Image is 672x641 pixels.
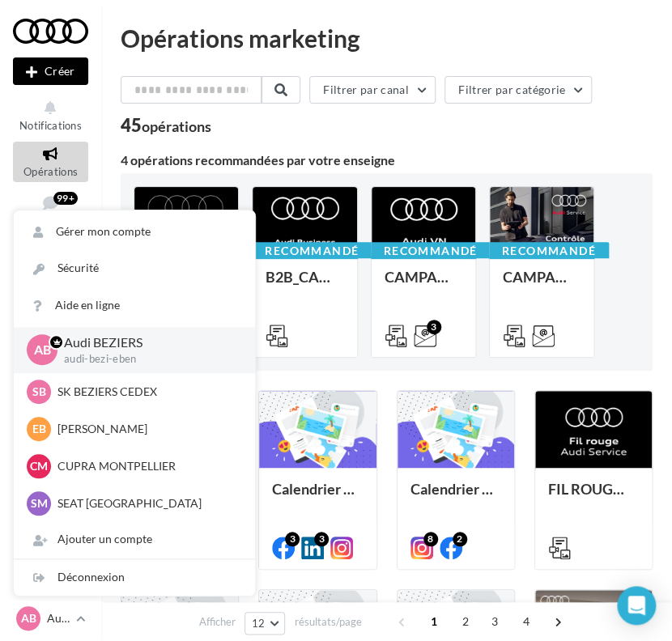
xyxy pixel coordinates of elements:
[14,287,255,324] a: Aide en ligne
[121,154,653,167] div: 4 opérations recommandées par votre enseigne
[64,333,229,352] p: Audi BEZIERS
[23,165,78,178] span: Opérations
[13,57,88,85] button: Créer
[13,96,88,135] button: Notifications
[513,609,539,635] span: 4
[423,532,438,546] div: 8
[121,26,653,50] div: Opérations marketing
[199,614,236,630] span: Afficher
[47,610,70,626] p: Audi BEZIERS
[272,481,363,513] div: Calendrier éditorial national : semaine du 06.10 au 12.10
[294,614,361,630] span: résultats/page
[57,384,236,400] p: SK BEZIERS CEDEX
[142,119,211,134] div: opérations
[617,586,656,625] div: Open Intercom Messenger
[34,341,51,359] span: AB
[444,76,592,104] button: Filtrer par catégorie
[453,609,478,635] span: 2
[53,192,78,205] div: 99+
[13,57,88,85] div: Nouvelle campagne
[13,189,88,248] a: Boîte de réception99+
[30,458,48,474] span: CM
[57,421,236,437] p: [PERSON_NAME]
[14,521,255,558] div: Ajouter un compte
[410,481,501,513] div: Calendrier éditorial national : semaine du 29.09 au 05.10
[64,352,229,367] p: audi-bezi-eben
[14,214,255,250] a: Gérer mon compte
[503,269,581,301] div: CAMPAGNE CONTROLE TECHNIQUE 25€ OCTOBRE
[252,242,372,260] div: Recommandé
[21,610,36,626] span: AB
[32,421,46,437] span: EB
[14,559,255,596] div: Déconnexion
[57,495,236,512] p: SEAT [GEOGRAPHIC_DATA]
[314,532,329,546] div: 3
[482,609,508,635] span: 3
[13,142,88,181] a: Opérations
[32,384,46,400] span: SB
[427,320,441,334] div: 3
[548,481,639,513] div: FIL ROUGE OCTOBRE - AUDI SERVICE
[489,242,609,260] div: Recommandé
[31,495,48,512] span: SM
[453,532,467,546] div: 2
[252,617,266,630] span: 12
[13,603,88,634] a: AB Audi BEZIERS
[385,269,462,301] div: CAMPAGNE HYBRIDE RECHARGEABLE
[245,612,286,635] button: 12
[14,250,255,287] a: Sécurité
[57,458,236,474] p: CUPRA MONTPELLIER
[309,76,436,104] button: Filtrer par canal
[121,117,211,134] div: 45
[19,119,82,132] span: Notifications
[421,609,447,635] span: 1
[285,532,300,546] div: 3
[371,242,491,260] div: Recommandé
[266,269,343,301] div: B2B_CAMPAGNE E-HYBRID OCTOBRE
